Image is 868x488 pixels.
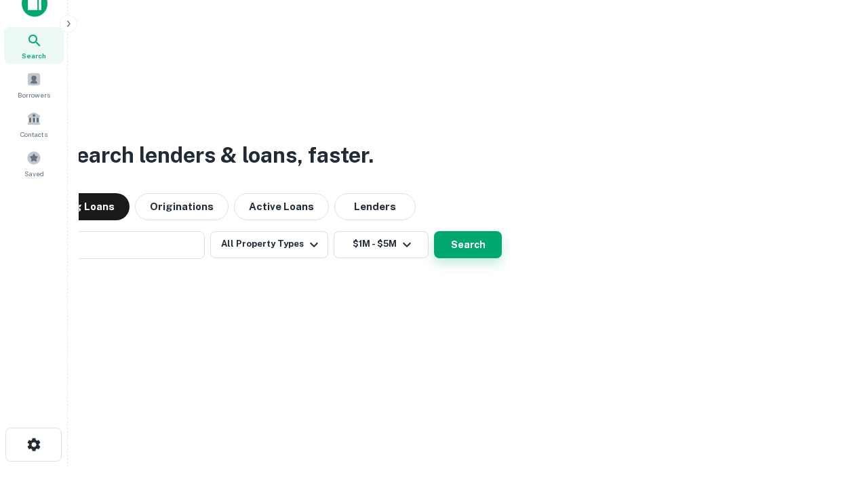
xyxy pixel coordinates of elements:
[334,231,429,258] button: $1M - $5M
[334,193,416,220] button: Lenders
[4,27,64,64] a: Search
[4,145,64,182] a: Saved
[434,231,502,258] button: Search
[20,129,47,140] span: Contacts
[4,66,64,103] a: Borrowers
[22,50,46,61] span: Search
[18,89,50,100] span: Borrowers
[210,231,328,258] button: All Property Types
[800,380,868,445] iframe: Chat Widget
[234,193,329,220] button: Active Loans
[135,193,229,220] button: Originations
[62,139,374,171] h3: Search lenders & loans, faster.
[24,168,44,179] span: Saved
[4,106,64,142] a: Contacts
